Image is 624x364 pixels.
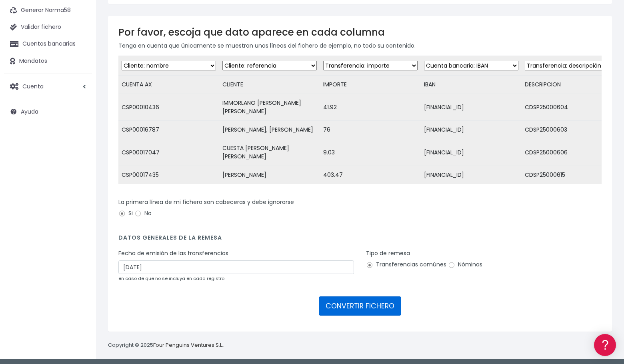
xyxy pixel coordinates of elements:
[4,103,92,120] a: Ayuda
[118,139,219,166] td: CSP00017047
[118,26,602,38] h3: Por favor, escoja que dato aparece en cada columna
[421,76,522,94] td: IBAN
[319,296,401,316] button: CONVERTIR FICHERO
[8,192,152,200] div: Programadores
[421,166,522,184] td: [FINANCIAL_ID]
[421,121,522,139] td: [FINANCIAL_ID]
[118,76,219,94] td: CUENTA AX
[118,94,219,121] td: CSP00010436
[4,78,92,95] a: Cuenta
[8,88,152,96] div: Convertir ficheros
[4,2,92,19] a: Generar Norma58
[421,139,522,166] td: [FINANCIAL_ID]
[320,139,421,166] td: 9.03
[8,114,152,126] a: Problemas habituales
[8,126,152,138] a: Videotutoriales
[108,341,224,350] p: Copyright © 2025 .
[21,108,38,116] span: Ayuda
[118,209,133,218] label: Si
[118,166,219,184] td: CSP00017435
[134,209,152,218] label: No
[153,341,223,349] a: Four Penguins Ventures S.L.
[8,138,152,151] a: Perfiles de empresas
[8,56,152,63] div: Información general
[219,121,320,139] td: [PERSON_NAME], [PERSON_NAME]
[118,198,294,206] label: La primera línea de mi fichero son cabeceras y debe ignorarse
[118,41,602,50] p: Tenga en cuenta que únicamente se muestran unas líneas del fichero de ejemplo, no todo su contenido.
[4,53,92,70] a: Mandatos
[320,166,421,184] td: 403.47
[448,260,482,269] label: Nóminas
[320,94,421,121] td: 41.92
[366,249,410,258] label: Tipo de remesa
[522,166,622,184] td: CDSP25000615
[118,121,219,139] td: CSP00016787
[219,166,320,184] td: [PERSON_NAME]
[8,214,152,228] button: Contáctanos
[219,139,320,166] td: CUESTA [PERSON_NAME] [PERSON_NAME]
[8,101,152,114] a: Formatos
[4,19,92,36] a: Validar fichero
[320,76,421,94] td: IMPORTE
[8,68,152,80] a: Información general
[22,82,44,90] span: Cuenta
[110,230,154,238] a: POWERED BY ENCHANT
[522,76,622,94] td: DESCRIPCION
[522,139,622,166] td: CDSP25000606
[118,249,228,258] label: Fecha de emisión de las transferencias
[522,94,622,121] td: CDSP25000604
[320,121,421,139] td: 76
[366,260,446,269] label: Transferencias comúnes
[8,172,152,184] a: General
[4,36,92,52] a: Cuentas bancarias
[8,159,152,166] div: Facturación
[219,94,320,121] td: IMMORLANO [PERSON_NAME] [PERSON_NAME]
[522,121,622,139] td: CDSP25000603
[118,234,602,245] h4: Datos generales de la remesa
[8,204,152,217] a: API
[219,76,320,94] td: CLIENTE
[421,94,522,121] td: [FINANCIAL_ID]
[118,275,224,282] small: en caso de que no se incluya en cada registro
